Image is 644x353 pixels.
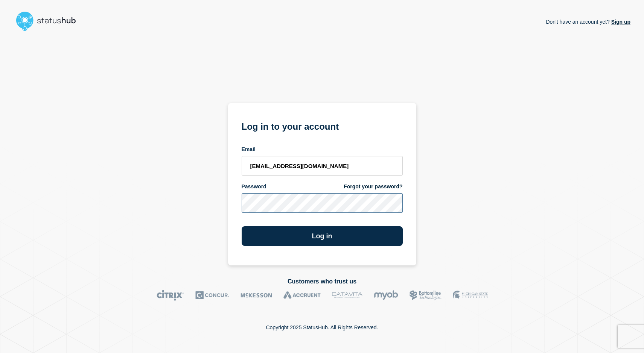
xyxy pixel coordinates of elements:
a: Forgot your password? [344,183,402,190]
h1: Log in to your account [242,119,403,133]
img: Citrix logo [157,290,184,301]
img: McKesson logo [241,290,272,301]
img: StatusHub logo [14,9,85,33]
span: Email [242,146,256,153]
img: Concur logo [195,290,229,301]
p: Don't have an account yet? [546,13,630,31]
span: Password [242,183,266,190]
input: email input [242,156,403,176]
p: Copyright 2025 StatusHub. All Rights Reserved. [266,324,378,330]
img: Accruent logo [283,290,321,301]
a: Sign up [610,19,630,25]
button: Log in [242,226,403,246]
img: myob logo [374,290,398,301]
img: Bottomline logo [410,290,442,301]
input: password input [242,193,403,213]
h2: Customers who trust us [14,278,630,285]
img: DataVita logo [332,290,362,301]
img: MSU logo [453,290,488,301]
